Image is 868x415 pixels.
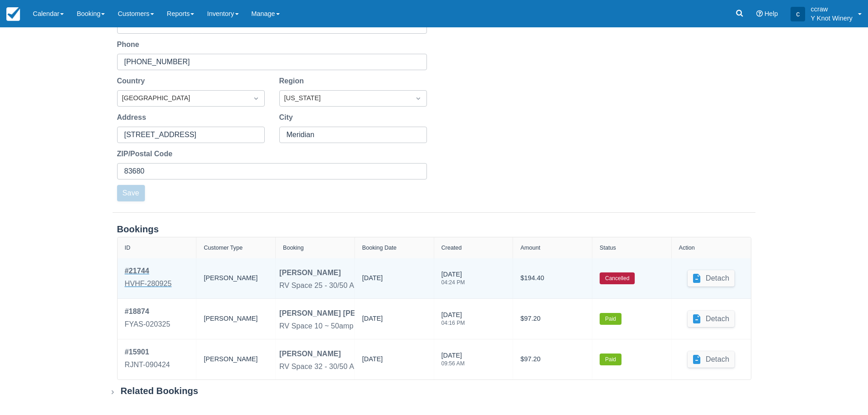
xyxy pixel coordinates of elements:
div: [DATE] [362,273,383,287]
div: $97.20 [520,347,585,372]
div: Booking [283,245,304,251]
div: [DATE] [362,314,383,328]
label: Country [117,76,149,87]
div: HVHF-280925 [125,278,172,289]
div: [PERSON_NAME] [279,267,341,278]
a: #21744HVHF-280925 [125,266,172,291]
a: #15901RJNT-090424 [125,347,170,372]
div: # 15901 [125,347,170,358]
div: Booking Date [362,245,397,251]
label: Region [279,76,308,87]
div: Amount [520,245,540,251]
div: $97.20 [520,306,585,332]
div: ID [125,245,131,251]
div: 04:16 PM [442,320,465,326]
span: Dropdown icon [252,94,261,103]
div: $194.40 [520,266,585,291]
span: Help [765,10,778,17]
div: [DATE] [442,351,465,372]
label: ZIP/Postal Code [117,149,176,159]
div: [PERSON_NAME] [279,348,341,359]
label: Paid [600,313,621,325]
div: [PERSON_NAME] [204,347,268,372]
label: Phone [117,39,143,50]
span: Dropdown icon [414,94,423,103]
div: RV Space 25 - 30/50 Amp 35x75 Pull Through, RV Space 24 - 30/50 Amp 35x75 Pull Through [279,280,585,291]
label: Address [117,112,150,123]
button: Detach [688,311,735,327]
div: [DATE] [442,270,465,291]
div: [PERSON_NAME] [204,266,268,291]
div: 09:56 AM [442,361,465,366]
div: c [791,7,805,21]
div: # 21744 [125,266,172,277]
p: Y Knot Winery [811,14,853,23]
label: Paid [600,354,621,365]
div: 04:24 PM [442,280,465,285]
label: City [279,112,297,123]
div: [DATE] [442,310,465,331]
button: Detach [688,351,735,368]
div: FYAS-020325 [125,319,170,330]
div: [PERSON_NAME] [PERSON_NAME] [279,308,405,319]
div: [PERSON_NAME] [204,306,268,332]
p: ccraw [811,5,853,14]
label: Cancelled [600,272,635,284]
a: #18874FYAS-020325 [125,306,170,332]
button: Detach [688,270,735,287]
div: Bookings [117,224,751,235]
div: Action [679,245,695,251]
div: Status [600,245,616,251]
i: Help [756,10,763,17]
div: [DATE] [362,354,383,368]
div: RV Space 10 ~ 50amp 50x20 feet -NO WINTER WATER [279,321,464,332]
div: Related Bookings [121,385,199,397]
div: # 18874 [125,306,170,317]
div: RJNT-090424 [125,359,170,370]
div: Created [442,245,462,251]
div: RV Space 32 - 30/50 Amp 35x75 Pull Through [279,361,430,372]
div: Customer Type [204,245,242,251]
img: checkfront-main-nav-mini-logo.png [6,7,20,21]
